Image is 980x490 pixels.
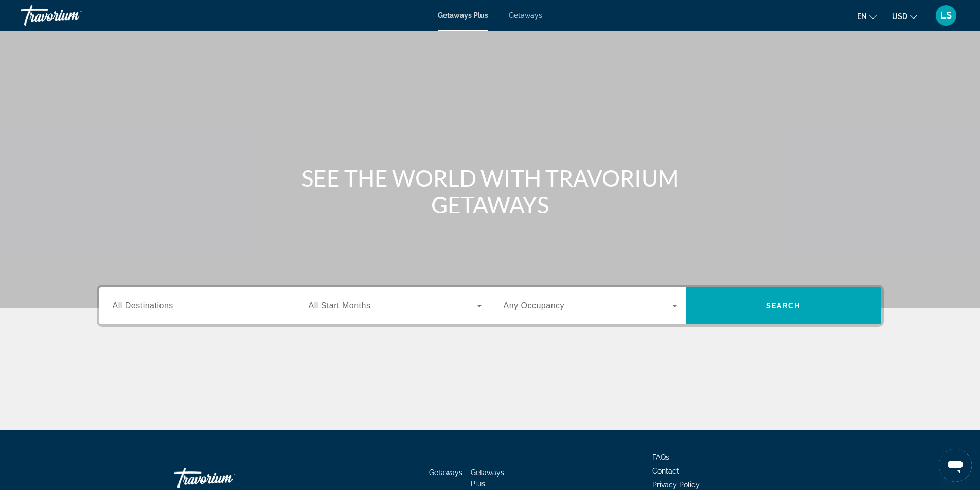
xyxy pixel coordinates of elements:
span: LS [940,10,952,21]
a: Travorium [21,2,123,29]
a: FAQs [652,453,669,461]
span: en [857,12,867,21]
a: Getaways [429,468,462,477]
span: USD [892,12,907,21]
button: Search [686,287,881,324]
div: Search widget [99,287,881,324]
a: Privacy Policy [652,481,700,489]
button: Change language [857,9,877,24]
button: Change currency [892,9,917,24]
span: All Start Months [309,301,371,310]
a: Getaways [509,11,542,20]
button: User Menu [933,5,959,26]
h1: SEE THE WORLD WITH TRAVORIUM GETAWAYS [297,165,683,218]
iframe: Button to launch messaging window [939,449,972,482]
span: Any Occupancy [504,301,565,310]
span: Search [766,302,801,310]
input: Select destination [113,300,287,313]
a: Getaways Plus [438,11,488,20]
a: Getaways Plus [471,468,504,488]
span: All Destinations [113,301,173,310]
a: Contact [652,467,679,475]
